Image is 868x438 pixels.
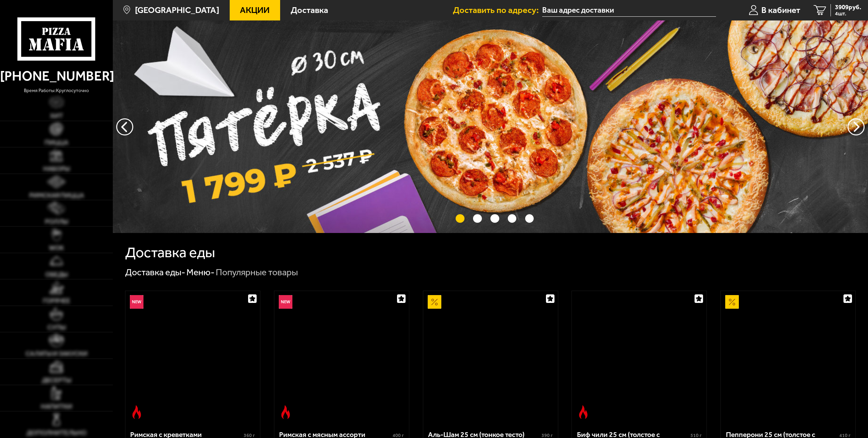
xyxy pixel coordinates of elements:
span: Акции [240,6,270,14]
button: предыдущий [848,118,865,135]
span: Супы [47,324,66,331]
span: Десерты [42,377,71,383]
span: Обеды [45,271,68,278]
img: Акционный [725,295,739,309]
button: точки переключения [456,214,464,223]
img: Акционный [428,295,441,309]
input: Ваш адрес доставки [542,4,716,17]
span: Салаты и закуски [26,350,88,357]
span: Доставить по адресу: [453,6,542,14]
span: Наборы [43,165,70,172]
button: точки переключения [473,214,482,223]
img: Новинка [130,295,143,309]
span: Дополнительно [27,429,87,436]
div: Популярные товары [216,266,298,278]
span: Роллы [45,218,68,225]
a: НовинкаОстрое блюдоРимская с мясным ассорти [274,291,409,424]
a: Острое блюдоБиф чили 25 см (толстое с сыром) [572,291,706,424]
img: Острое блюдо [279,405,292,419]
button: точки переключения [508,214,516,223]
span: 4 шт. [835,11,861,16]
img: Новинка [279,295,292,309]
span: Пицца [45,139,68,146]
a: Меню- [186,267,215,278]
button: точки переключения [490,214,499,223]
button: точки переключения [525,214,534,223]
img: Острое блюдо [130,405,143,419]
button: следующий [116,118,133,135]
img: Острое блюдо [577,405,590,419]
span: [GEOGRAPHIC_DATA] [135,6,219,14]
a: Доставка еды- [125,267,185,278]
span: Напитки [41,403,72,410]
span: Горячее [43,297,70,304]
span: В кабинет [761,6,800,14]
a: АкционныйПепперони 25 см (толстое с сыром) [721,291,855,424]
a: АкционныйАль-Шам 25 см (тонкое тесто) [423,291,558,424]
h1: Доставка еды [125,245,215,260]
a: НовинкаОстрое блюдоРимская с креветками [125,291,260,424]
span: Римская пицца [29,192,84,199]
span: Доставка [291,6,328,14]
span: 3909 руб. [835,4,861,11]
span: WOK [49,245,64,251]
span: Хит [50,113,63,119]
